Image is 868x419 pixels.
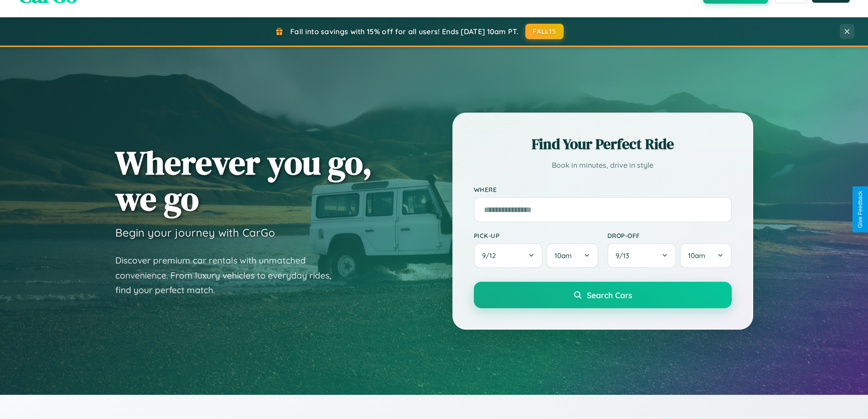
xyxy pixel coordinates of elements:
span: 10am [555,251,572,260]
p: Discover premium car rentals with unmatched convenience. From luxury vehicles to everyday rides, ... [115,253,343,298]
span: Fall into savings with 15% off for all users! Ends [DATE] 10am PT. [290,27,519,36]
button: 9/13 [607,243,677,268]
h1: Wherever you go, we go [115,145,372,217]
div: Give Feedback [857,191,863,228]
h3: Begin your journey with CarGo [115,226,275,239]
label: Pick-up [474,232,598,239]
button: 10am [546,243,598,268]
button: 10am [680,243,731,268]
span: 10am [688,251,705,260]
h2: Find Your Perfect Ride [474,134,732,154]
p: Book in minutes, drive in style [474,159,732,172]
span: 9 / 12 [482,251,500,260]
button: Search Cars [474,282,732,308]
button: FALL15 [525,24,564,39]
label: Drop-off [607,232,732,239]
span: Search Cars [587,290,632,300]
label: Where [474,186,732,193]
button: 9/12 [474,243,543,268]
span: 9 / 13 [616,251,634,260]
